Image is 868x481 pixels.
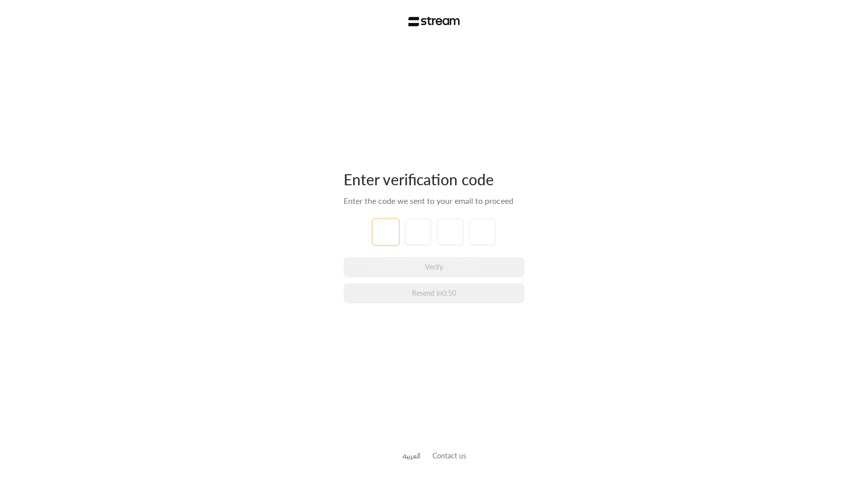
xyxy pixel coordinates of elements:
[432,451,466,460] a: Contact us
[344,195,524,207] div: Enter the code we sent to your email to proceed
[402,446,420,465] a: العربية
[344,170,524,189] div: Enter verification code
[432,450,466,461] button: Contact us
[408,17,460,27] img: Stream Logo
